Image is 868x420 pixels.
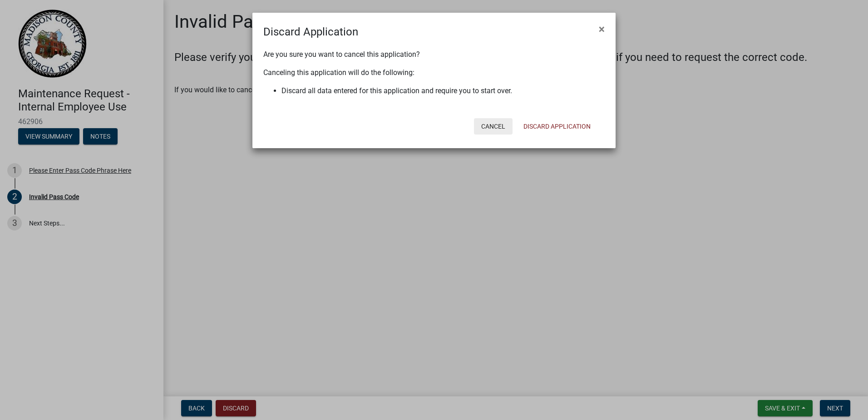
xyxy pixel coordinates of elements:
button: Close [592,16,612,42]
button: Discard Application [516,118,598,135]
p: Are you sure you want to cancel this application? [263,49,605,60]
li: Discard all data entered for this application and require you to start over. [281,85,605,96]
p: Canceling this application will do the following: [263,67,605,78]
h4: Discard Application [263,24,358,40]
span: × [599,23,605,35]
button: Cancel [474,118,513,135]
